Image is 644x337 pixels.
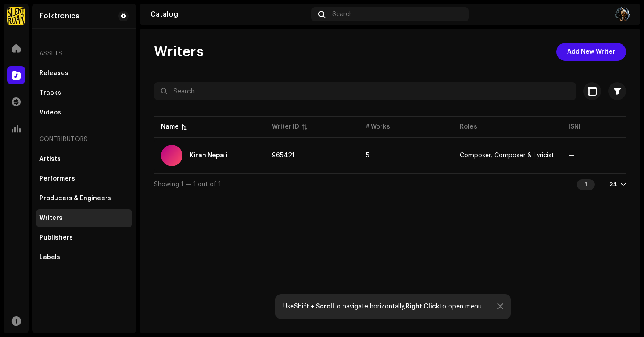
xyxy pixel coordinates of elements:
button: Add New Writer [556,43,626,61]
div: Tracks [39,89,61,97]
re-m-nav-item: Labels [36,249,132,266]
span: Writers [154,43,203,61]
div: Writers [39,215,63,222]
re-m-nav-item: Writers [36,209,132,227]
div: Videos [39,109,61,116]
img: fcfd72e7-8859-4002-b0df-9a7058150634 [7,7,25,25]
re-m-nav-item: Publishers [36,229,132,247]
re-m-nav-item: Releases [36,64,132,82]
div: Producers & Engineers [39,195,111,202]
re-m-nav-item: Videos [36,104,132,122]
re-m-nav-item: Artists [36,150,132,168]
re-m-nav-item: Producers & Engineers [36,190,132,207]
div: Folktronics [39,13,80,20]
span: 5 [366,152,369,159]
strong: Right Click [406,303,440,310]
div: 24 [609,181,617,188]
span: Add New Writer [567,43,615,61]
re-m-nav-item: Performers [36,170,132,188]
div: Name [161,122,179,131]
span: Showing 1 — 1 out of 1 [154,181,221,188]
div: Releases [39,70,68,77]
input: Search [154,82,576,100]
div: Labels [39,254,60,261]
strong: Shift + Scroll [294,303,334,310]
div: Catalog [150,11,308,18]
div: Artists [39,156,61,163]
span: — [568,152,574,159]
div: Publishers [39,234,73,241]
div: Kiran Nepali [190,152,228,159]
div: Use to navigate horizontally, to open menu. [283,303,483,310]
span: Search [332,11,353,18]
re-a-nav-header: Contributors [36,129,132,150]
div: 1 [577,179,595,190]
re-m-nav-item: Tracks [36,84,132,102]
img: 387ada57-78e4-4c48-beb6-c383cb8b7519 [615,7,630,21]
span: Composer, Composer & Lyricist [460,152,554,159]
div: Performers [39,175,75,182]
span: 965421 [272,152,295,159]
re-a-nav-header: Assets [36,43,132,64]
div: Writer ID [272,122,299,131]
